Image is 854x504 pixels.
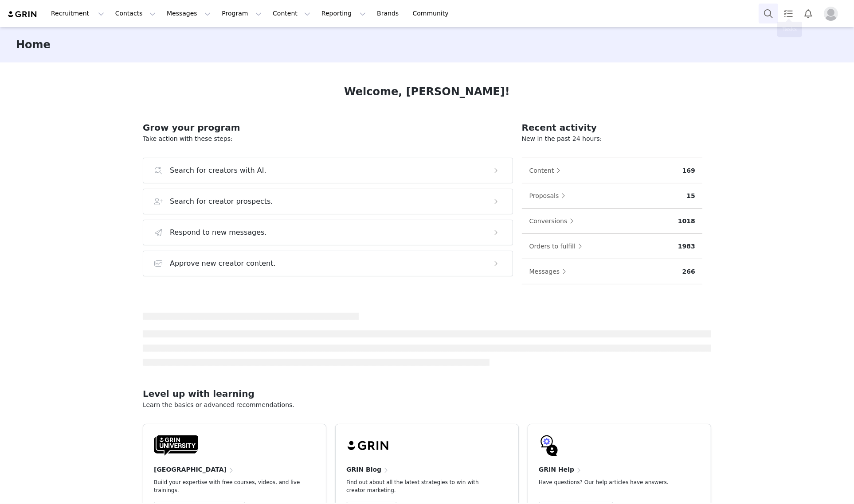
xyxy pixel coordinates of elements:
img: grin logo [7,10,38,19]
p: Build your expertise with free courses, videos, and live trainings. [154,478,301,494]
button: Messages [161,4,216,23]
img: grin-logo-black.svg [346,435,391,456]
button: Recruitment [46,4,110,23]
button: Conversions [529,214,579,228]
a: Community [407,4,458,23]
button: Reporting [316,4,371,23]
h2: Recent activity [522,121,702,134]
button: Search for creators with AI. [143,158,513,183]
button: Content [267,4,316,23]
a: Brands [372,4,407,23]
img: GRIN-help-icon.svg [539,435,560,456]
h1: Welcome, [PERSON_NAME]! [344,84,510,100]
button: Orders to fulfill [529,239,587,253]
p: Learn the basics or advanced recommendations. [143,400,711,410]
p: 1983 [678,242,695,251]
h3: Approve new creator content. [170,258,276,269]
button: Search for creator prospects. [143,189,513,214]
p: Take action with these steps: [143,134,513,143]
h3: Search for creators with AI. [170,165,266,176]
h3: Respond to new messages. [170,227,267,238]
button: Messages [529,264,571,279]
img: GRIN-University-Logo-Black.svg [154,435,198,456]
button: Notifications [799,4,818,23]
h3: Search for creator prospects. [170,196,273,207]
p: 266 [682,267,695,276]
p: 1018 [678,217,695,226]
button: Search [759,4,778,23]
p: 15 [687,191,695,201]
button: Profile [819,7,847,21]
h3: Home [16,37,51,53]
button: Program [216,4,267,23]
p: Find out about all the latest strategies to win with creator marketing. [346,478,494,494]
h4: GRIN Help [539,465,574,474]
p: 169 [682,166,695,175]
button: Proposals [529,189,570,203]
h2: Grow your program [143,121,513,134]
button: Approve new creator content. [143,251,513,276]
h4: [GEOGRAPHIC_DATA] [154,465,227,474]
img: placeholder-profile.jpg [824,7,838,21]
button: Contacts [110,4,161,23]
p: Have questions? Our help articles have answers. [539,478,686,486]
h4: GRIN Blog [346,465,381,474]
h2: Level up with learning [143,387,711,400]
a: Tasks [779,4,798,23]
button: Content [529,163,565,178]
p: New in the past 24 hours: [522,134,702,143]
button: Respond to new messages. [143,220,513,245]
